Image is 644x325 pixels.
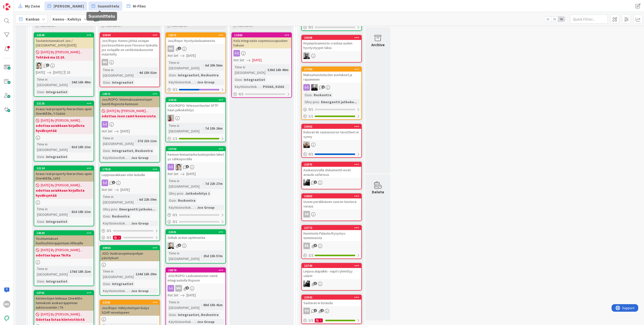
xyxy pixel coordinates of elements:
div: Osio [168,72,176,78]
span: 0 / 1 [107,235,111,240]
div: TT [34,62,94,69]
a: 11860Kela integraatio sopimusosapuolien hakuunNot Set[DATE]Time in [GEOGRAPHIC_DATA]:328d 16h 49m... [231,32,292,98]
span: : [135,138,136,144]
i: Not Set [168,172,178,176]
div: Time in [GEOGRAPHIC_DATA] [36,266,68,277]
div: SR [303,211,310,218]
div: 23002 [302,124,361,129]
span: : [69,144,70,150]
span: : [137,70,138,75]
span: : [110,148,111,153]
div: 6d 22h 39m [138,197,158,202]
b: odottaa Joon camt-konversiota [102,114,158,119]
span: [DATE] [186,171,196,177]
span: Support [11,1,23,7]
span: [DATE] [53,70,62,75]
div: 18530 [34,231,94,235]
div: 18571Joo/ROPO: Viitemaksuaineistojen tuonti Roposta Kennoon [100,92,159,107]
a: 19571Joo/Ropo: HyvityslaskuaineistoMKNot Set[DATE]Time in [GEOGRAPHIC_DATA]:6d 20h 56mOsio:Integr... [166,32,226,93]
div: 0/1 [302,151,361,157]
div: Osio [102,213,110,219]
span: 3 [314,244,317,247]
span: [DATE] By [PERSON_NAME]... [41,183,82,188]
div: RS [303,243,310,249]
div: SR [302,211,361,218]
div: 63d 18h 13m [70,144,92,150]
span: 3 [314,282,317,285]
div: 19571Joo/Ropo: Hyvityslaskuaineisto [166,33,225,44]
div: Joo/ROPO: Viitemaksuaineistojen tuonti Roposta Kennoon [100,96,159,107]
div: 23004 [102,33,159,37]
div: Leijuva alapalkki - napit ryhmittyy väärin [302,268,361,279]
div: MK [100,59,159,66]
div: 22975 [304,163,361,166]
div: Emergentti jatkoke... [118,206,156,212]
div: KM [302,281,361,287]
div: 0/1 [166,219,225,225]
a: 22125Avaus real-property-hierarchies-apiin One4All:lle, Y-Säätiö[DATE] By [PERSON_NAME]...odottaa... [34,101,94,161]
div: 22125Avaus real-property-hierarchies-apiin One4All:lle, Y-Säätiö [34,101,94,117]
div: 18702 [166,147,225,151]
span: 0 / 2 [173,87,177,92]
div: RS [302,243,361,249]
div: 18570JOO/ROPO: Laskuaineiston vienti integraatiolla Ropoon [166,268,225,284]
img: MV [311,84,318,91]
div: 0/11 [100,234,159,241]
span: : [261,84,262,89]
span: : [110,80,111,85]
div: 17918 [100,167,159,172]
div: 0/1 [302,24,361,30]
div: JH [302,141,361,148]
a: 18571Joo/ROPO: Viitemaksuaineistojen tuonti Roposta Kennoon[DATE] By [PERSON_NAME]...odottaa Joon... [100,91,160,162]
div: 18570 [166,268,225,273]
a: M-Files [124,2,149,11]
div: Time in [GEOGRAPHIC_DATA] [102,268,134,280]
div: 1 [113,236,121,240]
b: odottaa asiakkaan kirjallista hyväksyntää [36,188,92,198]
div: Joo Group [196,205,216,210]
a: 22545Tuotantotunnukset Joo / [GEOGRAPHIC_DATA] [DATE][DATE] By [PERSON_NAME]...Tehtävä ma 13.10.T... [34,32,94,97]
div: 11860 [234,33,291,37]
i: Not Set [102,129,112,133]
span: : [312,92,312,98]
img: KM [303,281,310,287]
span: [DATE] By [PERSON_NAME]... [41,49,82,55]
div: 22125 [34,101,94,106]
span: My Zone [25,3,40,9]
div: Käyttöönottokriittisyys [233,84,261,89]
span: : [203,63,204,68]
a: Suunnittelu [89,2,122,11]
div: Emergentti jatkoke... [320,99,358,105]
span: M-Files [133,3,146,9]
div: Reskontra [312,92,333,98]
div: Huomioita Palaute/Kysymys-toiminnoista [302,230,361,241]
img: TT [175,164,182,170]
img: SH [168,242,174,249]
div: Kuluvan kk saunavuoron tavoitteet ei synny [302,129,361,140]
div: Käyttöönottokriittisyys [168,79,195,85]
span: : [44,279,45,284]
div: Jatkokehitys 1 [184,191,211,196]
span: 1 [178,244,181,247]
div: 23008 [304,36,361,39]
i: Not Set [102,187,112,192]
div: 1/1 [166,135,225,142]
div: 18530Testitunnukset huoltoyhtiörajapintaan Allteqille [34,231,94,246]
div: 2/2 [302,252,361,258]
a: 18530Testitunnukset huoltoyhtiörajapintaan Allteqille[DATE] By [PERSON_NAME]...odottaa lupaa TA:l... [34,230,94,286]
span: 1 [178,47,181,50]
div: 22923 [166,98,225,102]
div: 1D [67,70,70,75]
b: odottaa lupaa TA:lta [36,253,92,258]
span: : [242,77,243,82]
span: : [44,89,45,95]
div: Time in [GEOGRAPHIC_DATA] [168,178,203,189]
div: 17799 [302,67,361,72]
div: 18530 [36,231,94,235]
div: 18702Kennon hinnantarkistuskirjeiden lähetys sähköpostilla [166,147,225,162]
a: 17918Loppuasiakkaan viite laskulleNot Set[DATE]Time in [GEOGRAPHIC_DATA]:6d 22h 39mOhry-prio:Emer... [100,167,160,241]
a: 22124Avaus real-property-hierarchies-apiin One4All:lle, LVAS[DATE] By [PERSON_NAME]...odottaa asi... [34,166,94,226]
div: Integraatiot [45,154,69,159]
div: Kirjanpitoaineisto crashaa uuden hyvitystyypin takia [302,40,361,51]
span: [DATE] [252,58,262,63]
